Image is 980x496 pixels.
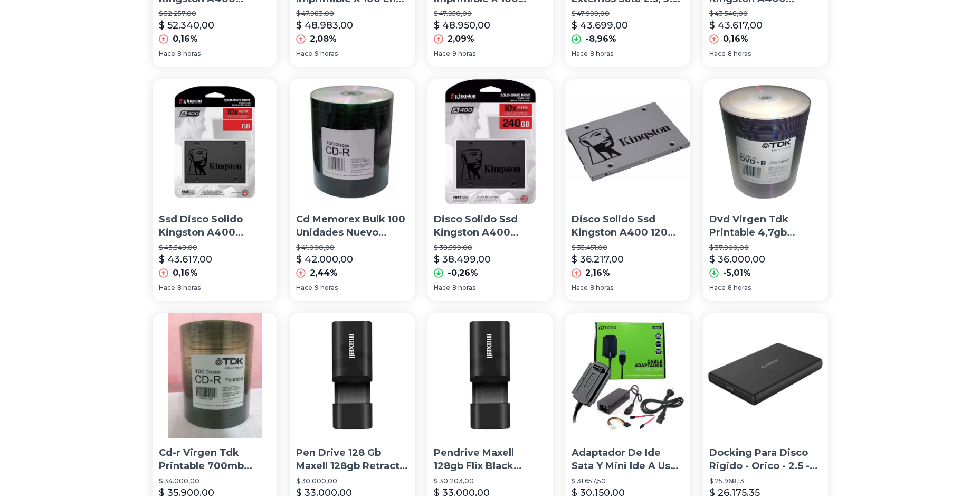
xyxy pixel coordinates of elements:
[296,284,312,292] span: Hace
[709,50,726,58] span: Hace
[728,284,751,292] span: 8 horas
[159,213,271,239] p: Ssd Disco Solido Kingston A400 240gb Sata 3 Simil Uv400
[572,252,624,267] p: $ 36.217,00
[565,79,690,300] a: Disco Solido Ssd Kingston A400 120 Gb 550mbs Sata 3 Pc NoteDisco Solido Ssd Kingston A400 120 Gb ...
[452,50,475,58] span: 9 horas
[296,477,408,485] p: $ 30.000,00
[703,79,828,300] a: Dvd Virgen Tdk Printable 4,7gb 120min 8x Bulk X 100 Unid.Dvd Virgen Tdk Printable 4,7gb 120min 8x...
[572,446,684,473] p: Adaptador De Ide Sata Y Mini Ide A Usb Disco Hd Pc Notebook
[709,284,726,292] span: Hace
[448,267,478,279] p: -0,26%
[153,79,278,300] a: Ssd Disco Solido Kingston A400 240gb Sata 3 Simil Uv400Ssd Disco Solido Kingston A400 240gb Sata ...
[290,313,415,438] img: Pen Drive 128 Gb Maxell 128gb Retractil Usb 3.0 Original
[159,10,271,18] p: $ 52.257,00
[572,10,684,18] p: $ 47.999,00
[572,284,588,292] span: Hace
[709,477,822,485] p: $ 25.968,13
[448,33,474,45] p: 2,09%
[709,10,822,18] p: $ 43.548,00
[709,252,765,267] p: $ 36.000,00
[310,267,338,279] p: 2,44%
[290,79,415,300] a: Cd Memorex Bulk 100 Unidades Nuevo Cerrado Oferta ! OficialCd Memorex Bulk 100 Unidades Nuevo Cer...
[709,446,822,473] p: Docking Para Disco Rigido - Orico - 2.5 - Usb 3.0 Hdd/ssd
[296,10,408,18] p: $ 47.983,00
[572,477,684,485] p: $ 31.657,50
[173,33,198,45] p: 0,16%
[434,284,450,292] span: Hace
[434,18,490,33] p: $ 48.950,00
[723,33,748,45] p: 0,16%
[159,446,271,473] p: Cd-r Virgen Tdk Printable 700mb 80min 52x Bulk X 100 Unid.
[572,244,684,252] p: $ 35.451,00
[296,446,408,473] p: Pen Drive 128 Gb Maxell 128gb Retractil Usb 3.0 Original
[153,79,278,204] img: Ssd Disco Solido Kingston A400 240gb Sata 3 Simil Uv400
[434,213,546,239] p: Disco Solido Ssd Kingston A400 240gb Sata3 500mb/s
[572,50,588,58] span: Hace
[296,244,408,252] p: $ 41.000,00
[703,313,828,438] img: Docking Para Disco Rigido - Orico - 2.5 - Usb 3.0 Hdd/ssd
[173,267,198,279] p: 0,16%
[177,284,201,292] span: 8 horas
[159,477,271,485] p: $ 34.000,00
[153,313,278,438] img: Cd-r Virgen Tdk Printable 700mb 80min 52x Bulk X 100 Unid.
[585,267,610,279] p: 2,16%
[427,313,553,438] img: Pendrive Maxell 128gb Flix Black Retractil Usb 3.0 Original
[709,18,763,33] p: $ 43.617,00
[590,50,613,58] span: 8 horas
[290,79,415,204] img: Cd Memorex Bulk 100 Unidades Nuevo Cerrado Oferta ! Oficial
[703,79,828,204] img: Dvd Virgen Tdk Printable 4,7gb 120min 8x Bulk X 100 Unid.
[572,18,628,33] p: $ 43.699,00
[296,50,312,58] span: Hace
[159,18,214,33] p: $ 52.340,00
[310,33,337,45] p: 2,08%
[565,313,690,438] img: Adaptador De Ide Sata Y Mini Ide A Usb Disco Hd Pc Notebook
[427,79,553,204] img: Disco Solido Ssd Kingston A400 240gb Sata3 500mb/s
[709,213,822,239] p: Dvd Virgen Tdk Printable 4,7gb 120min 8x Bulk X 100 Unid.
[427,79,553,300] a: Disco Solido Ssd Kingston A400 240gb Sata3 500mb/sDisco Solido Ssd Kingston A400 240gb Sata3 500m...
[434,446,546,473] p: Pendrive Maxell 128gb Flix Black Retractil Usb 3.0 Original
[434,252,491,267] p: $ 38.499,00
[434,244,546,252] p: $ 38.599,00
[296,18,353,33] p: $ 48.983,00
[159,284,175,292] span: Hace
[572,213,684,239] p: Disco Solido Ssd Kingston A400 120 Gb 550mbs Sata 3 Pc Note
[159,244,271,252] p: $ 43.548,00
[434,477,546,485] p: $ 30.203,00
[434,50,450,58] span: Hace
[159,50,175,58] span: Hace
[723,267,751,279] p: -5,01%
[296,252,353,267] p: $ 42.000,00
[159,252,212,267] p: $ 43.617,00
[585,33,616,45] p: -8,96%
[565,79,690,204] img: Disco Solido Ssd Kingston A400 120 Gb 550mbs Sata 3 Pc Note
[590,284,613,292] span: 8 horas
[728,50,751,58] span: 8 horas
[177,50,201,58] span: 8 horas
[315,284,338,292] span: 9 horas
[434,10,546,18] p: $ 47.950,00
[452,284,475,292] span: 8 horas
[709,244,822,252] p: $ 37.900,00
[315,50,338,58] span: 9 horas
[296,213,408,239] p: Cd Memorex Bulk 100 Unidades Nuevo Cerrado Oferta ! Oficial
